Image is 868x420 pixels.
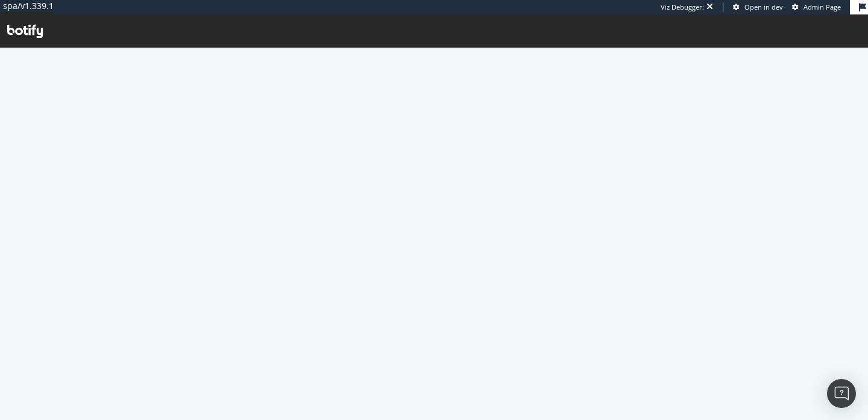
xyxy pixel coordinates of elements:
span: Admin Page [804,2,841,11]
a: Admin Page [792,2,841,12]
span: Open in dev [744,2,783,11]
div: Open Intercom Messenger [827,379,856,408]
a: Open in dev [733,2,783,12]
div: Viz Debugger: [661,2,704,12]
